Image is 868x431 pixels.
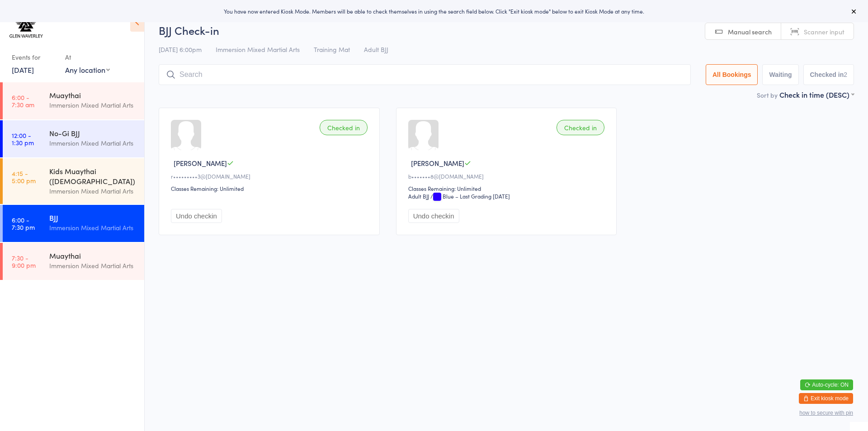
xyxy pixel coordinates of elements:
a: 6:00 -7:30 pmBJJImmersion Mixed Martial Arts [3,205,144,242]
span: Scanner input [804,27,844,36]
button: Undo checkin [408,209,459,223]
div: Adult BJJ [408,192,429,200]
time: 4:15 - 5:00 pm [12,170,36,184]
label: Sort by [757,90,778,99]
div: Classes Remaining: Unlimited [171,185,370,192]
input: Search [159,64,691,85]
div: Checked in [557,120,604,135]
a: 6:00 -7:30 amMuaythaiImmersion Mixed Martial Arts [3,82,144,119]
div: Immersion Mixed Martial Arts [49,186,137,196]
button: Checked in2 [803,64,854,85]
time: 7:30 - 9:00 pm [12,254,36,269]
button: Waiting [762,64,798,85]
div: Muaythai [49,251,137,260]
span: Adult BJJ [364,45,388,54]
div: Immersion Mixed Martial Arts [49,223,137,233]
a: 4:15 -5:00 pmKids Muaythai ([DEMOGRAPHIC_DATA])Immersion Mixed Martial Arts [3,158,144,204]
span: [PERSON_NAME] [174,158,227,168]
div: Events for [12,50,56,65]
img: Immersion MMA Glen Waverley [9,7,43,41]
div: You have now entered Kiosk Mode. Members will be able to check themselves in using the search fie... [14,7,854,15]
span: Immersion Mixed Martial Arts [216,45,300,54]
div: Checked in [320,120,368,135]
time: 6:00 - 7:30 am [12,94,34,108]
a: 7:30 -9:00 pmMuaythaiImmersion Mixed Martial Arts [3,243,144,280]
time: 6:00 - 7:30 pm [12,216,35,231]
div: Classes Remaining: Unlimited [408,185,608,192]
button: All Bookings [706,64,758,85]
a: [DATE] [12,65,34,75]
div: Kids Muaythai ([DEMOGRAPHIC_DATA]) [49,166,137,186]
div: BJJ [49,213,137,223]
div: b•••••••8@[DOMAIN_NAME] [408,172,608,180]
div: Immersion Mixed Martial Arts [49,100,137,110]
span: / Blue – Last Grading [DATE] [430,192,510,200]
div: Check in time (DESC) [779,90,854,99]
div: No-Gi BJJ [49,128,137,138]
div: Immersion Mixed Martial Arts [49,260,137,271]
h2: BJJ Check-in [159,23,854,38]
button: Exit kiosk mode [799,393,853,404]
button: Auto-cycle: ON [800,379,853,390]
div: Muaythai [49,90,137,100]
button: Undo checkin [171,209,222,223]
span: Manual search [728,27,772,36]
span: [PERSON_NAME] [411,158,464,168]
div: Immersion Mixed Martial Arts [49,138,137,148]
span: [DATE] 6:00pm [159,45,202,54]
div: r•••••••••3@[DOMAIN_NAME] [171,172,370,180]
a: 12:00 -1:30 pmNo-Gi BJJImmersion Mixed Martial Arts [3,120,144,157]
div: Any location [65,65,110,75]
span: Training Mat [314,45,350,54]
button: how to secure with pin [799,410,853,416]
time: 12:00 - 1:30 pm [12,132,34,146]
div: At [65,50,110,65]
div: 2 [844,71,847,78]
